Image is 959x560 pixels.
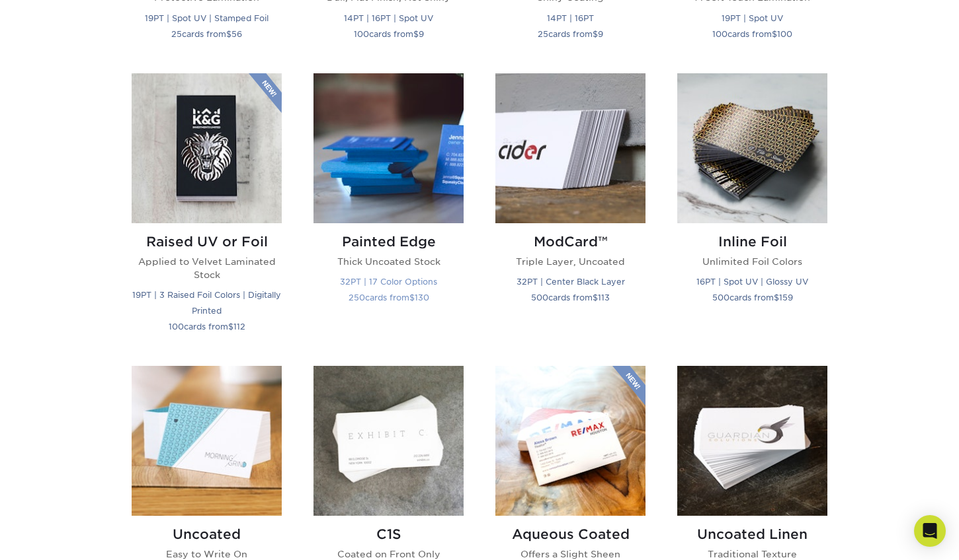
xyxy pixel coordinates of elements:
img: New Product [249,73,282,113]
span: 25 [538,29,548,39]
small: 19PT | Spot UV | Stamped Foil [145,13,269,23]
small: cards from [531,293,610,302]
h2: Painted Edge [313,234,464,250]
small: 19PT | Spot UV [722,13,783,23]
img: New Product [612,366,646,405]
span: 130 [415,293,429,302]
a: Painted Edge Business Cards Painted Edge Thick Uncoated Stock 32PT | 17 Color Options 250cards fr... [313,73,464,351]
small: 16PT | Spot UV | Glossy UV [696,277,808,287]
small: cards from [712,29,792,39]
img: Aqueous Coated Business Cards [495,366,646,516]
span: 250 [349,293,365,302]
span: 25 [171,29,182,39]
span: 500 [531,293,548,302]
div: Open Intercom Messenger [914,515,946,547]
span: 100 [354,29,369,39]
span: $ [774,293,779,302]
small: cards from [171,29,242,39]
small: cards from [538,29,603,39]
p: Unlimited Foil Colors [677,255,827,268]
span: 500 [712,293,730,302]
span: 9 [598,29,603,39]
span: $ [409,293,415,302]
img: Raised UV or Foil Business Cards [132,73,282,223]
h2: Raised UV or Foil [132,234,282,250]
p: Applied to Velvet Laminated Stock [132,255,282,282]
span: 56 [231,29,242,39]
span: 100 [712,29,728,39]
span: 159 [779,293,793,302]
img: Uncoated Linen Business Cards [677,366,827,516]
span: $ [593,29,598,39]
small: cards from [712,293,793,302]
img: Painted Edge Business Cards [313,73,464,223]
small: cards from [169,322,245,332]
small: 32PT | Center Black Layer [517,277,625,287]
img: ModCard™ Business Cards [495,73,646,223]
h2: ModCard™ [495,234,646,250]
a: Inline Foil Business Cards Inline Foil Unlimited Foil Colors 16PT | Spot UV | Glossy UV 500cards ... [677,73,827,351]
small: 32PT | 17 Color Options [340,277,437,287]
span: $ [772,29,777,39]
span: 112 [233,322,245,332]
small: 19PT | 3 Raised Foil Colors | Digitally Printed [132,290,281,316]
img: Inline Foil Business Cards [677,73,827,223]
span: $ [226,29,231,39]
span: $ [593,293,598,302]
h2: Inline Foil [677,234,827,250]
small: 14PT | 16PT [547,13,594,23]
span: 9 [419,29,424,39]
h2: Uncoated Linen [677,526,827,542]
small: cards from [349,293,429,302]
img: Uncoated Business Cards [132,366,282,516]
img: C1S Business Cards [313,366,464,516]
p: Triple Layer, Uncoated [495,255,646,268]
small: 14PT | 16PT | Spot UV [344,13,433,23]
span: $ [228,322,233,332]
span: 100 [777,29,792,39]
p: Thick Uncoated Stock [313,255,464,268]
h2: Uncoated [132,526,282,542]
small: cards from [354,29,424,39]
h2: C1S [313,526,464,542]
a: ModCard™ Business Cards ModCard™ Triple Layer, Uncoated 32PT | Center Black Layer 500cards from$113 [495,73,646,351]
span: $ [413,29,419,39]
span: 100 [169,322,184,332]
span: 113 [598,293,610,302]
h2: Aqueous Coated [495,526,646,542]
a: Raised UV or Foil Business Cards Raised UV or Foil Applied to Velvet Laminated Stock 19PT | 3 Rai... [132,73,282,351]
